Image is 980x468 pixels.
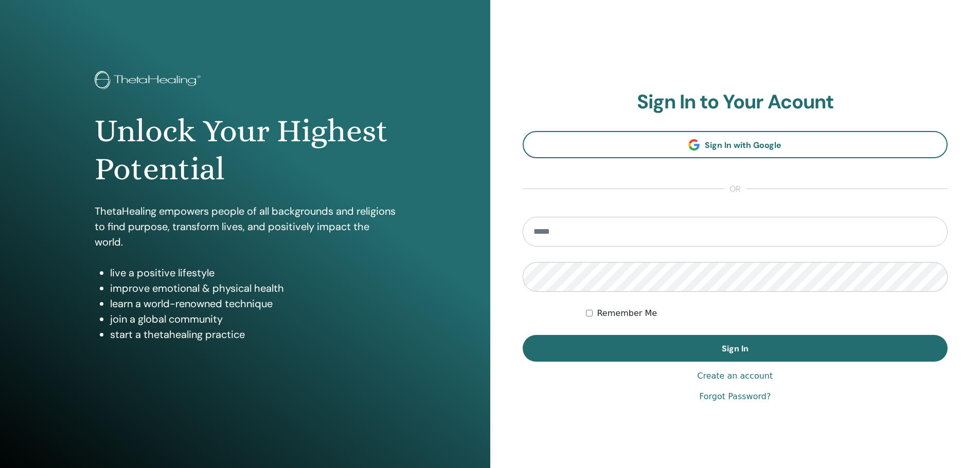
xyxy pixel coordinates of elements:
button: Sign In [523,335,948,362]
li: learn a world-renowned technique [110,296,396,311]
h2: Sign In to Your Acount [523,90,948,114]
p: ThetaHealing empowers people of all backgrounds and religions to find purpose, transform lives, a... [95,203,396,250]
h1: Unlock Your Highest Potential [95,112,396,189]
span: or [724,183,746,195]
a: Forgot Password? [699,390,771,403]
span: Sign In [722,343,749,354]
a: Sign In with Google [523,131,948,158]
span: Sign In with Google [705,140,781,151]
li: start a thetahealing practice [110,327,396,342]
a: Create an account [697,370,773,382]
div: Keep me authenticated indefinitely or until I manually logout [586,307,948,320]
label: Remember Me [597,307,657,320]
li: improve emotional & physical health [110,280,396,296]
li: join a global community [110,311,396,327]
li: live a positive lifestyle [110,265,396,280]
